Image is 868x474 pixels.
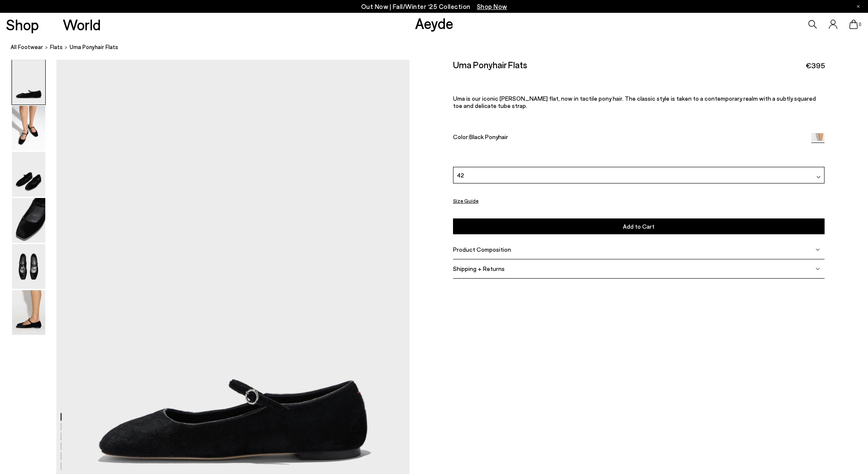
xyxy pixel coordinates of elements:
span: Uma is our iconic [PERSON_NAME] flat, now in tactile pony hair. The classic style is taken to a c... [453,95,816,109]
span: Navigate to /collections/new-in [477,3,507,10]
span: Uma Ponyhair Flats [70,43,118,52]
img: svg%3E [815,267,820,271]
span: Shipping + Returns [453,265,505,272]
img: Uma Ponyhair Flats - Image 3 [12,152,45,197]
img: svg%3E [815,247,820,252]
p: Out Now | Fall/Winter ‘25 Collection [361,1,507,12]
a: flats [50,43,63,52]
span: Add to Cart [623,223,655,230]
span: flats [50,44,63,50]
span: 42 [457,171,464,180]
div: Color: [453,133,800,143]
span: Black Ponyhair [469,133,508,140]
h2: Uma Ponyhair Flats [453,59,527,70]
img: Uma Ponyhair Flats - Image 2 [12,106,45,151]
span: 0 [858,22,862,27]
span: Product Composition [453,246,511,253]
button: Size Guide [453,195,479,206]
a: World [63,17,101,32]
img: Uma Ponyhair Flats - Image 6 [12,290,45,335]
a: 0 [849,20,858,29]
button: Add to Cart [453,218,825,234]
img: Uma Ponyhair Flats - Image 1 [12,60,45,105]
a: Aeyde [415,14,453,32]
nav: breadcrumb [11,36,868,59]
img: svg%3E [816,175,821,179]
img: Uma Ponyhair Flats - Image 4 [12,198,45,243]
a: All Footwear [11,43,43,52]
a: Shop [6,17,39,32]
img: Uma Ponyhair Flats - Image 5 [12,244,45,289]
span: €395 [805,60,824,71]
